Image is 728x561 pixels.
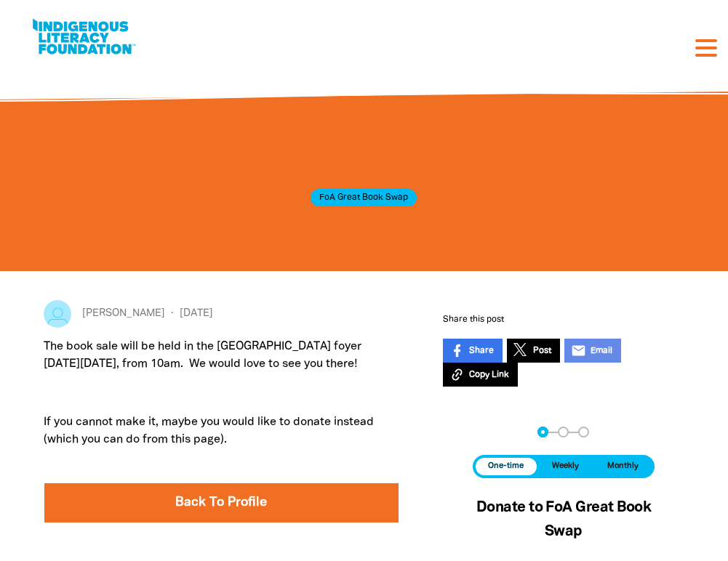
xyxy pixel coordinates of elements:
p: If you cannot make it, maybe you would like to donate instead (which you can do from this page). [44,413,399,448]
div: Donation frequency [473,455,655,477]
span: FoA Great Book Swap [311,189,417,206]
span: Share this post [443,315,504,323]
span: Weekly [552,462,579,470]
button: Weekly [540,458,592,475]
span: Share [469,344,494,358]
button: Copy Link [443,363,518,387]
a: Post [507,339,560,363]
a: emailEmail [564,339,621,363]
button: One-time [476,458,537,475]
a: Back To Profile [44,483,399,522]
span: Email [591,344,612,358]
i: email [571,343,586,358]
p: The book sale will be held in the [GEOGRAPHIC_DATA] foyer [DATE][DATE], from 10am. We would love ... [44,338,399,373]
button: Navigate to step 1 of 3 to enter your donation amount [537,427,548,437]
span: Post [533,344,551,358]
a: Share [443,339,503,363]
button: Navigate to step 3 of 3 to enter your payment details [578,427,589,437]
span: One-time [488,462,524,470]
button: Monthly [595,458,652,475]
span: Monthly [607,462,639,470]
span: Copy Link [469,368,509,382]
h2: Donate to FoA Great Book Swap [461,496,666,544]
button: Navigate to step 2 of 3 to enter your details [558,427,569,437]
span: [DATE] [165,306,213,322]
